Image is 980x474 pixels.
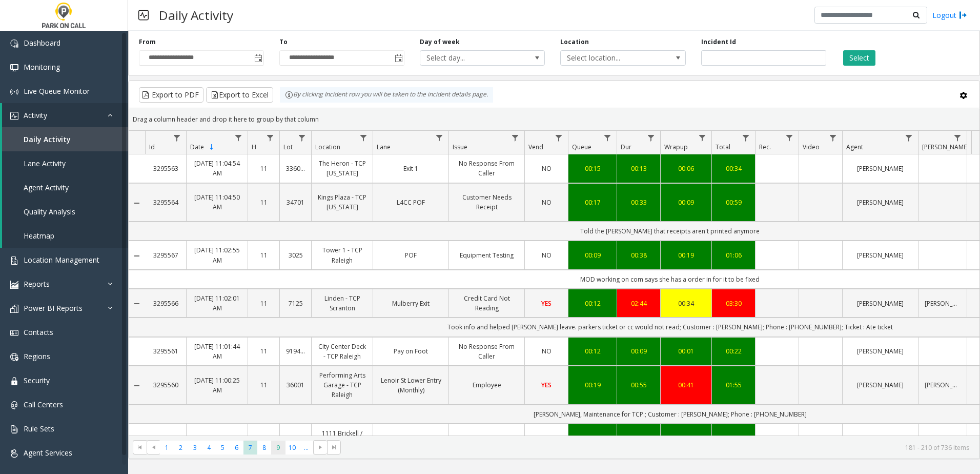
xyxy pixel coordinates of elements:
a: Lot Filter Menu [295,131,309,145]
a: [PERSON_NAME] [849,346,912,356]
button: Select [843,50,875,66]
a: 11 [254,164,273,173]
a: 3025 [286,250,305,260]
a: Id Filter Menu [170,131,184,145]
a: 3295567 [151,250,180,260]
a: 11 [254,197,273,207]
img: 'icon' [10,377,18,385]
a: Total Filter Menu [739,131,753,145]
a: 01:06 [718,250,749,260]
a: Equipment Testing [455,250,518,260]
span: Toggle popup [393,51,404,65]
a: NO [531,346,562,356]
a: Lenoir St Lower Entry (Monthly) [379,376,442,395]
span: Power BI Reports [24,303,83,313]
a: 01:55 [718,380,749,390]
a: Tower 1 - TCP Raleigh [318,245,366,265]
a: [PERSON_NAME] [925,380,961,390]
a: NO [531,250,562,260]
div: 00:09 [575,250,610,260]
img: 'icon' [10,39,18,48]
a: 00:19 [575,380,610,390]
span: Go to the previous page [147,440,160,455]
a: 00:13 [623,164,654,173]
span: Location Management [24,255,99,265]
img: 'icon' [10,305,18,313]
a: Heatmap [2,224,128,248]
a: Performing Arts Garage - TCP Raleigh [318,370,366,400]
label: To [279,37,288,47]
span: Activity [24,110,47,120]
span: Page 4 [202,441,216,455]
a: 03:30 [718,299,749,308]
a: Issue Filter Menu [508,131,522,145]
a: 00:01 [667,346,705,356]
span: Quality Analysis [24,207,75,216]
img: 'icon' [10,401,18,409]
a: Quality Analysis [2,200,128,224]
span: Page 7 [243,441,257,455]
a: 00:06 [667,164,705,173]
a: Mulberry Exit [379,299,442,308]
a: Exit 1 [379,164,442,173]
a: 00:59 [718,197,749,207]
div: 00:41 [667,380,705,390]
a: 00:15 [575,164,610,173]
span: Rec. [759,143,771,151]
span: NO [542,347,552,355]
a: H Filter Menu [263,131,277,145]
span: Sortable [208,143,216,151]
span: Id [149,143,155,151]
span: Contacts [24,327,53,337]
span: Go to the last page [330,443,338,451]
a: 00:12 [575,346,610,356]
div: Drag a column header and drop it here to group by that column [129,110,979,128]
a: Queue Filter Menu [601,131,615,145]
a: Video Filter Menu [826,131,840,145]
label: Day of week [420,37,460,47]
a: 02:44 [623,299,654,308]
a: The Heron - TCP [US_STATE] [318,159,366,178]
span: Go to the first page [133,440,147,455]
span: Page 2 [174,441,188,455]
span: Page 8 [257,441,271,455]
div: 00:19 [667,250,705,260]
a: YES [531,299,562,308]
span: Page 3 [188,441,202,455]
a: 36001 [286,380,305,390]
a: 11 [254,250,273,260]
a: Location Filter Menu [357,131,371,145]
a: 00:55 [623,380,654,390]
a: Lane Filter Menu [433,131,446,145]
div: By clicking Incident row you will be taken to the incident details page. [280,87,493,103]
a: Date Filter Menu [232,131,246,145]
a: [PERSON_NAME] [925,299,961,308]
a: Rec. Filter Menu [783,131,797,145]
span: Daily Activity [24,134,71,144]
span: Agent Activity [24,183,69,192]
a: 3295563 [151,164,180,173]
a: Parker Filter Menu [951,131,965,145]
div: 00:22 [718,346,749,356]
img: 'icon' [10,281,18,289]
span: Issue [453,143,467,151]
a: Kings Plaza - TCP [US_STATE] [318,192,366,212]
a: 3295566 [151,299,180,308]
a: 00:34 [667,299,705,308]
a: Agent Activity [2,175,128,200]
a: Logout [932,10,967,21]
a: Collapse Details [129,382,145,390]
span: Go to the previous page [150,443,158,451]
span: Go to the next page [313,440,327,455]
span: Total [716,143,730,151]
a: Collapse Details [129,300,145,308]
img: 'icon' [10,256,18,265]
span: Dashboard [24,38,60,48]
a: [PERSON_NAME] [849,299,912,308]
